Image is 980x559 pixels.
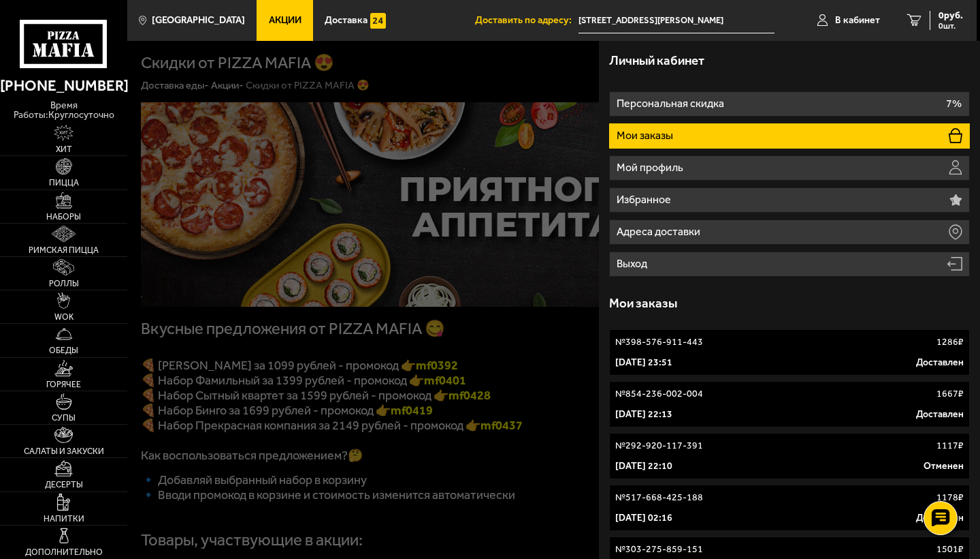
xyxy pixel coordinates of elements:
[938,11,963,20] span: 0 руб.
[615,459,672,473] p: [DATE] 22:10
[617,130,676,141] p: Мои заказы
[475,16,578,25] span: Доставить по адресу:
[835,16,880,25] span: В кабинет
[615,491,703,504] p: № 517-668-425-188
[615,356,672,369] p: [DATE] 23:51
[609,381,970,427] a: №854-236-002-0041667₽[DATE] 22:13Доставлен
[609,297,677,310] h3: Мои заказы
[29,246,99,254] span: Римская пицца
[49,279,79,288] span: Роллы
[936,543,964,556] p: 1501 ₽
[49,179,79,187] span: Пицца
[617,162,686,173] p: Мой профиль
[617,98,727,109] p: Персональная скидка
[615,408,672,421] p: [DATE] 22:13
[946,98,962,109] p: 7%
[916,511,964,525] p: Доставлен
[924,459,964,473] p: Отменен
[936,335,964,349] p: 1286 ₽
[916,408,964,421] p: Доставлен
[56,145,72,153] span: Хит
[325,16,367,25] span: Доставка
[46,380,81,389] span: Горячее
[25,548,103,556] span: Дополнительно
[615,439,703,453] p: № 292-920-117-391
[152,16,245,25] span: [GEOGRAPHIC_DATA]
[370,13,386,29] img: 15daf4d41897b9f0e9f617042186c801.svg
[615,387,703,401] p: № 854-236-002-004
[936,439,964,453] p: 1117 ₽
[24,447,104,455] span: Салаты и закуски
[938,22,963,30] span: 0 шт.
[578,8,774,33] span: Санкт-Петербург, улица Генерала Симоняка, 25
[46,213,81,221] span: Наборы
[269,16,301,25] span: Акции
[617,194,674,205] p: Избранное
[578,8,774,33] input: Ваш адрес доставки
[52,414,76,422] span: Супы
[617,258,650,269] p: Выход
[54,313,73,321] span: WOK
[45,481,83,489] span: Десерты
[916,356,964,369] p: Доставлен
[44,515,84,523] span: Напитки
[615,335,703,349] p: № 398-576-911-443
[617,226,703,237] p: Адреса доставки
[609,433,970,479] a: №292-920-117-3911117₽[DATE] 22:10Отменен
[609,485,970,531] a: №517-668-425-1881178₽[DATE] 02:16Доставлен
[936,491,964,504] p: 1178 ₽
[936,387,964,401] p: 1667 ₽
[49,346,78,354] span: Обеды
[609,55,704,67] h3: Личный кабинет
[609,329,970,376] a: №398-576-911-4431286₽[DATE] 23:51Доставлен
[615,511,672,525] p: [DATE] 02:16
[615,543,703,556] p: № 303-275-859-151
